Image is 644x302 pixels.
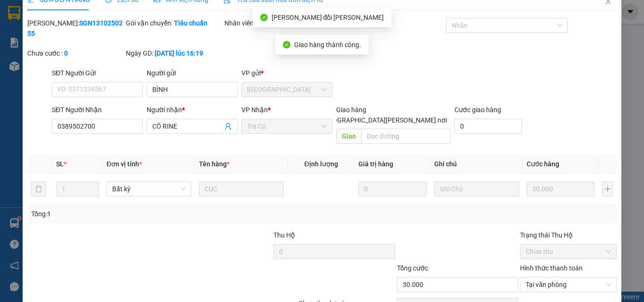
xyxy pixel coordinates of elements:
span: Giao hàng [336,106,366,114]
span: VP Nhận [241,106,268,114]
span: [GEOGRAPHIC_DATA][PERSON_NAME] nơi [318,115,451,125]
div: Người gửi [147,68,238,78]
b: Tiêu chuẩn [174,19,207,27]
span: check-circle [260,14,268,21]
input: VD: Bàn, Ghế [199,181,284,196]
div: Nhân viên tạo: [224,18,346,28]
th: Ghi chú [430,155,523,173]
span: Gửi: [8,9,23,19]
span: SL [56,160,64,168]
span: Tên hàng [199,160,230,168]
div: 30.000 [60,59,158,73]
div: MUỘI [61,29,157,41]
span: Trà Cú [247,119,327,133]
div: 0963031501 [61,41,157,54]
div: SĐT Người Gửi [52,68,143,78]
span: Giá trị hàng [358,160,393,168]
input: 0 [358,181,426,196]
span: Đơn vị tính [107,160,142,168]
button: plus [602,181,613,196]
span: Bất kỳ [112,182,186,196]
input: Cước giao hàng [454,119,522,134]
div: VP gửi [241,68,332,78]
div: [GEOGRAPHIC_DATA] [61,8,157,29]
span: Tổng cước [397,264,428,272]
div: Tổng: 1 [31,209,249,219]
label: Cước giao hàng [454,106,501,114]
label: Hình thức thanh toán [520,264,583,272]
span: CC : [60,62,73,72]
span: Sài Gòn [247,82,327,97]
span: user-add [224,122,232,130]
div: Cước rồi : [347,18,444,28]
div: [PERSON_NAME]: [27,18,124,39]
b: 0 [64,49,68,57]
input: Dọc đường [361,129,451,144]
div: SĐT Người Nhận [52,105,143,115]
input: 0 [527,181,594,196]
span: Tại văn phòng [526,278,611,292]
div: Người nhận [147,105,238,115]
input: Ghi Chú [434,181,519,196]
span: Định lượng [304,160,338,168]
span: Cước hàng [527,160,559,168]
div: Ngày GD: [126,48,223,58]
div: Trạng thái Thu Hộ [520,230,617,240]
span: Giao [336,129,361,144]
div: Chưa cước : [27,48,124,58]
span: Chưa thu [526,245,611,259]
span: check-circle [283,41,290,49]
span: Thu Hộ [273,231,295,239]
b: [DATE] lúc 16:19 [155,49,203,57]
button: delete [31,181,46,196]
span: Giao hàng thành công. [294,41,361,49]
div: Gói vận chuyển: [126,18,223,28]
div: Trà Cú [8,8,55,19]
span: Nhận: [61,8,84,18]
span: [PERSON_NAME] đổi [PERSON_NAME] [272,14,384,21]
